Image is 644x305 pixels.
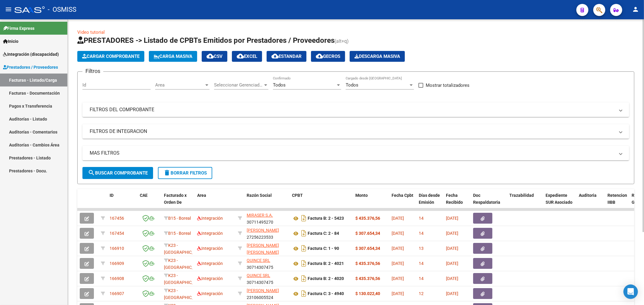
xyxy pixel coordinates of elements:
[110,261,124,266] span: 166909
[292,193,303,198] span: CPBT
[444,189,471,215] datatable-header-cell: Fecha Recibido
[3,38,18,45] span: Inicio
[110,193,114,198] span: ID
[419,276,424,281] span: 14
[137,189,162,215] datatable-header-cell: CAE
[77,36,335,45] span: PRESTADORES -> Listado de CPBTs Emitidos por Prestadores / Proveedores
[355,216,380,221] strong: $ 435.376,56
[419,231,424,236] span: 14
[247,242,287,255] div: 27221170542
[82,146,629,160] mat-expansion-panel-header: MAS FILTROS
[392,276,404,281] span: [DATE]
[446,291,458,296] span: [DATE]
[247,257,287,270] div: 30714307475
[355,291,380,296] strong: $ 130.022,40
[346,82,358,88] span: Todos
[207,54,223,59] span: CSV
[308,246,339,251] strong: Factura C: 1 - 90
[247,193,272,198] span: Razón Social
[110,231,124,236] span: 167454
[419,291,424,296] span: 12
[300,259,308,268] i: Descargar documento
[473,193,500,205] span: Doc Respaldatoria
[247,228,279,233] span: [PERSON_NAME]
[308,291,344,296] strong: Factura C: 3 - 4940
[392,193,413,198] span: Fecha Cpbt
[247,272,287,285] div: 30714307475
[273,82,286,88] span: Todos
[271,52,279,60] mat-icon: cloud_download
[392,291,404,296] span: [DATE]
[244,189,290,215] datatable-header-cell: Razón Social
[158,167,212,179] button: Borrar Filtros
[419,193,440,205] span: Días desde Emisión
[392,246,404,251] span: [DATE]
[247,227,287,240] div: 27256223533
[5,6,12,13] mat-icon: menu
[77,30,105,35] a: Video tutorial
[446,261,458,266] span: [DATE]
[446,193,463,205] span: Fecha Recibido
[247,212,287,225] div: 30711495270
[419,261,424,266] span: 14
[197,246,223,251] span: Integración
[3,64,58,71] span: Prestadores / Proveedores
[197,276,223,281] span: Integración
[197,193,206,198] span: Area
[237,54,257,59] span: EXCEL
[389,189,416,215] datatable-header-cell: Fecha Cpbt
[623,285,638,299] div: Open Intercom Messenger
[308,231,339,236] strong: Factura C: 2 - 84
[311,51,345,62] button: Gecros
[355,193,368,198] span: Monto
[446,216,458,221] span: [DATE]
[546,193,572,205] span: Expediente SUR Asociado
[107,189,137,215] datatable-header-cell: ID
[350,51,405,62] button: Descarga Masiva
[416,189,444,215] datatable-header-cell: Días desde Emisión
[605,189,629,215] datatable-header-cell: Retencion IIBB
[163,169,171,176] mat-icon: delete
[88,169,95,176] mat-icon: search
[88,170,148,176] span: Buscar Comprobante
[164,193,187,205] span: Facturado x Orden De
[247,243,279,255] span: [PERSON_NAME] [PERSON_NAME]
[316,54,340,59] span: Gecros
[110,246,124,251] span: 166910
[300,274,308,283] i: Descargar documento
[300,228,308,238] i: Descargar documento
[543,189,576,215] datatable-header-cell: Expediente SUR Asociado
[632,6,639,13] mat-icon: person
[247,273,270,278] span: QUINCE SRL
[82,67,103,75] h3: Filtros
[355,231,380,236] strong: $ 307.654,34
[149,51,197,62] button: Carga Masiva
[168,231,191,236] span: B15 - Boreal
[355,276,380,281] strong: $ 435.376,56
[247,288,279,293] span: [PERSON_NAME]
[155,82,204,88] span: Area
[507,189,543,215] datatable-header-cell: Trazabilidad
[197,216,223,221] span: Integración
[247,213,273,218] span: MIRASER S.A.
[162,189,195,215] datatable-header-cell: Facturado x Orden De
[509,193,534,198] span: Trazabilidad
[214,82,263,88] span: Seleccionar Gerenciador
[300,213,308,223] i: Descargar documento
[90,106,615,113] mat-panel-title: FILTROS DEL COMPROBANTE
[82,54,139,59] span: Cargar Comprobante
[82,124,629,139] mat-expansion-panel-header: FILTROS DE INTEGRACION
[300,289,308,298] i: Descargar documento
[354,54,400,59] span: Descarga Masiva
[353,189,389,215] datatable-header-cell: Monto
[335,38,349,44] span: (alt+q)
[290,189,353,215] datatable-header-cell: CPBT
[350,51,405,62] app-download-masive: Descarga masiva de comprobantes (adjuntos)
[168,216,191,221] span: B15 - Boreal
[90,128,615,135] mat-panel-title: FILTROS DE INTEGRACION
[77,51,144,62] button: Cargar Comprobante
[308,216,344,221] strong: Factura B: 2 - 5423
[316,52,323,60] mat-icon: cloud_download
[355,261,380,266] strong: $ 435.376,56
[426,82,469,89] span: Mostrar totalizadores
